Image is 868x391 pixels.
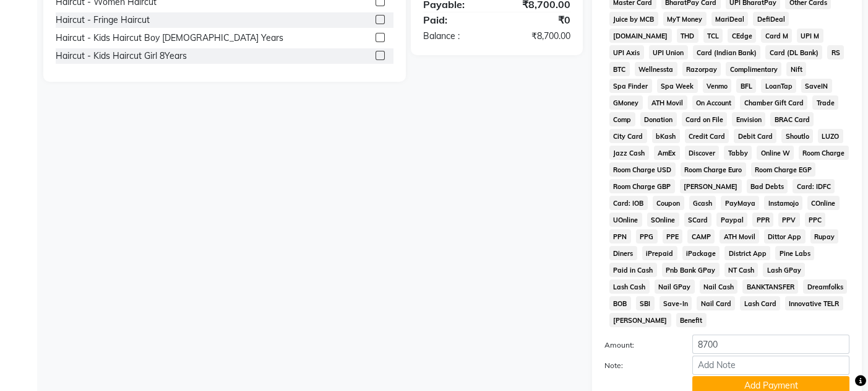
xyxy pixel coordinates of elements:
span: Room Charge USD [609,162,676,177]
span: Card: IDFC [793,179,835,193]
span: iPrepaid [642,246,677,260]
span: PPV [778,213,800,227]
input: Add Note [692,356,849,375]
span: City Card [609,129,647,143]
span: GMoney [609,95,643,110]
span: PPN [609,229,631,244]
div: ₹8,700.00 [497,30,580,43]
span: THD [677,29,698,43]
span: Room Charge GBP [609,179,675,193]
span: AmEx [654,146,680,160]
span: Juice by MCB [609,12,658,26]
span: PPC [805,213,826,227]
div: Haircut - Fringe Haircut [56,14,150,27]
span: Diners [609,246,637,260]
span: COnline [807,196,840,210]
span: ATH Movil [720,229,759,244]
span: PayMaya [721,196,759,210]
span: Card: IOB [609,196,648,210]
span: BANKTANSFER [742,279,798,294]
span: Nail Card [697,296,735,310]
span: CEdge [728,29,756,43]
span: Bad Debts [747,179,788,193]
span: SCard [684,213,712,227]
span: Pnb Bank GPay [662,263,720,277]
span: iPackage [682,246,720,260]
span: Shoutlo [781,129,813,143]
span: UPI Union [649,45,688,59]
span: Comp [609,112,635,126]
span: Card (DL Bank) [765,45,822,59]
span: Room Charge Euro [681,162,746,177]
span: PPR [752,213,773,227]
span: Lash Card [740,296,780,310]
span: Room Charge EGP [751,162,816,177]
span: ATH Movil [648,95,687,110]
span: Paid in Cash [609,263,657,277]
span: Donation [640,112,677,126]
span: [PERSON_NAME] [609,313,671,327]
span: Dittor App [764,229,806,244]
span: SBI [636,296,655,310]
span: Room Charge [799,146,849,160]
span: LoanTap [761,79,796,93]
span: UPI Axis [609,45,644,59]
span: Wellnessta [635,62,677,76]
span: Discover [685,146,720,160]
span: [PERSON_NAME] [680,179,742,193]
span: UOnline [609,213,642,227]
span: UPI M [797,29,823,43]
div: Balance : [414,30,497,43]
span: Trade [812,95,838,110]
span: [DOMAIN_NAME] [609,29,672,43]
span: Nail GPay [655,279,695,294]
span: Spa Finder [609,79,652,93]
span: Lash GPay [763,263,805,277]
span: On Account [692,95,736,110]
span: Dreamfolks [803,279,847,294]
label: Note: [595,360,683,371]
div: Haircut - Kids Haircut Girl 8Years [56,50,187,63]
span: Online W [757,146,794,160]
span: Paypal [716,213,747,227]
span: Coupon [653,196,684,210]
span: TCL [703,29,723,43]
span: Envision [732,112,765,126]
span: BRAC Card [770,112,814,126]
span: Innovative TELR [785,296,843,310]
span: Card (Indian Bank) [693,45,761,59]
span: Card M [761,29,792,43]
span: SOnline [647,213,679,227]
span: bKash [652,129,680,143]
span: Debit Card [734,129,776,143]
span: NT Cash [724,263,758,277]
label: Amount: [595,340,683,351]
span: Benefit [676,313,707,327]
span: Nail Cash [700,279,738,294]
span: Rupay [810,229,839,244]
span: Complimentary [726,62,781,76]
span: Spa Week [657,79,698,93]
span: Tabby [724,146,752,160]
span: RS [827,45,844,59]
span: Venmo [703,79,732,93]
span: Instamojo [764,196,802,210]
div: Haircut - Kids Haircut Boy [DEMOGRAPHIC_DATA] Years [56,32,283,45]
span: SaveIN [801,79,832,93]
span: MyT Money [663,12,707,26]
span: Jazz Cash [609,146,649,160]
span: CAMP [687,229,715,244]
span: Lash Cash [609,279,650,294]
span: Nift [786,62,806,76]
span: DefiDeal [753,12,789,26]
span: Pine Labs [775,246,814,260]
span: LUZO [818,129,843,143]
span: BFL [736,79,756,93]
span: Razorpay [682,62,721,76]
span: BOB [609,296,631,310]
span: Save-In [660,296,692,310]
span: Gcash [689,196,716,210]
span: PPE [663,229,683,244]
span: PPG [636,229,658,244]
div: Paid: [414,12,497,27]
